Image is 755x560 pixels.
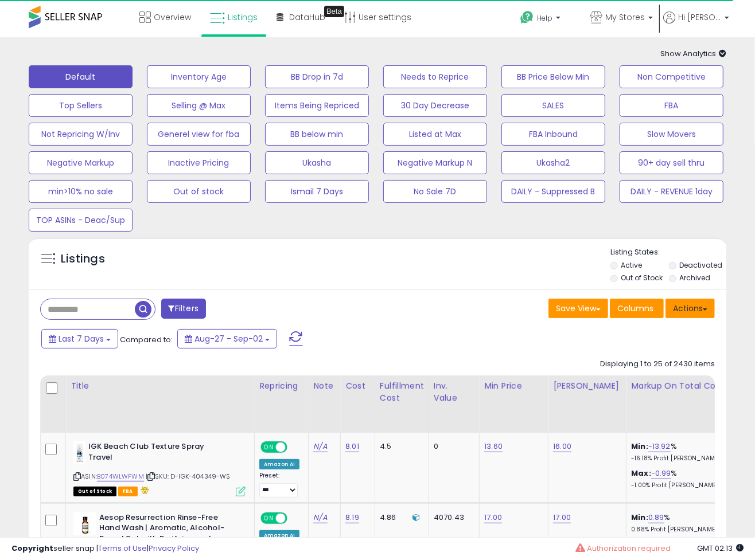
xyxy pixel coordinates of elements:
span: Hi [PERSON_NAME] [678,11,721,23]
button: Aug-27 - Sep-02 [177,329,277,348]
p: Listing States: [610,247,726,258]
button: Not Repricing W/Inv [29,123,133,146]
button: 30 Day Decrease [383,94,487,117]
i: Get Help [520,10,534,25]
p: -1.00% Profit [PERSON_NAME] [631,481,726,489]
span: | SKU: D-IGK-404349-WS [146,472,231,481]
span: FBA [118,487,138,496]
span: Columns [617,303,653,314]
div: Tooltip anchor [324,6,344,17]
span: Show Analytics [660,48,726,59]
a: -13.92 [648,441,671,452]
span: DataHub [289,11,325,23]
button: Listed at Max [383,123,487,146]
p: 0.88% Profit [PERSON_NAME] [631,526,726,534]
th: The percentage added to the cost of goods (COGS) that forms the calculator for Min & Max prices. [626,375,735,433]
a: Privacy Policy [149,543,199,554]
h5: Listings [61,251,105,267]
a: B074WLWFWM [97,472,144,481]
button: No Sale 7D [383,180,487,203]
button: Last 7 Days [41,329,118,348]
span: ON [262,442,276,452]
a: 8.01 [345,441,359,452]
button: Negative Markup N [383,151,487,174]
img: 31qwUK-6uVL._SL40_.jpg [73,512,96,535]
b: Min: [631,441,648,452]
button: Ismail 7 Days [265,180,369,203]
button: min>10% no sale [29,180,133,203]
button: Actions [666,299,715,318]
div: Repricing [259,380,303,392]
div: Min Price [484,380,543,392]
span: OFF [286,442,304,452]
a: N/A [313,512,327,523]
button: Ukasha2 [501,151,605,174]
strong: Copyright [11,543,53,554]
b: IGK Beach Club Texture Spray Travel [88,441,228,465]
span: Last 7 Days [59,333,104,344]
a: Terms of Use [98,543,147,554]
p: -16.18% Profit [PERSON_NAME] [631,455,726,463]
a: 8.19 [345,512,359,523]
label: Out of Stock [621,273,663,283]
a: 16.00 [553,441,571,452]
button: Inventory Age [147,65,251,88]
div: Displaying 1 to 25 of 2430 items [600,359,715,370]
button: TOP ASINs - Deac/Sup [29,209,133,232]
a: -0.99 [651,468,671,479]
span: Overview [154,11,191,23]
i: hazardous material [138,486,150,494]
button: Default [29,65,133,88]
button: Filters [161,299,206,319]
button: Generel view for fba [147,123,251,146]
button: Columns [610,299,664,318]
b: Max: [631,468,651,479]
button: FBA [620,94,723,117]
a: 17.00 [553,512,571,523]
button: Top Sellers [29,94,133,117]
div: Fulfillment Cost [380,380,424,404]
button: 90+ day sell thru [620,151,723,174]
div: 4.86 [380,512,420,523]
button: Negative Markup [29,151,133,174]
button: Save View [548,299,608,318]
button: BB Price Below Min [501,65,605,88]
button: BB below min [265,123,369,146]
div: Cost [345,380,370,392]
a: Help [511,2,580,37]
div: ASIN: [73,441,246,495]
div: % [631,441,726,463]
div: Amazon AI [259,459,299,469]
label: Archived [679,273,710,283]
button: Needs to Reprice [383,65,487,88]
div: 0 [434,441,470,452]
span: Aug-27 - Sep-02 [194,333,263,344]
div: seller snap | | [11,543,199,554]
div: Markup on Total Cost [631,380,730,392]
span: My Stores [605,11,645,23]
button: DAILY - REVENUE 1day [620,180,723,203]
button: Selling @ Max [147,94,251,117]
button: Non Competitive [620,65,723,88]
label: Active [621,260,642,270]
button: Inactive Pricing [147,151,251,174]
button: Items Being Repriced [265,94,369,117]
button: DAILY - Suppressed B [501,180,605,203]
a: N/A [313,441,327,452]
div: 4.5 [380,441,420,452]
div: 4070.43 [434,512,470,523]
img: 31W0TAAZqAL._SL40_.jpg [73,441,85,464]
div: Preset: [259,472,299,498]
div: Inv. value [434,380,474,404]
span: OFF [286,513,304,523]
button: Slow Movers [620,123,723,146]
span: All listings that are currently out of stock and unavailable for purchase on Amazon [73,487,116,496]
span: Listings [228,11,258,23]
span: Compared to: [120,334,173,345]
div: Title [71,380,250,392]
span: 2025-09-10 02:13 GMT [697,543,744,554]
a: 0.89 [648,512,664,523]
button: Ukasha [265,151,369,174]
button: FBA Inbound [501,123,605,146]
a: 17.00 [484,512,502,523]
